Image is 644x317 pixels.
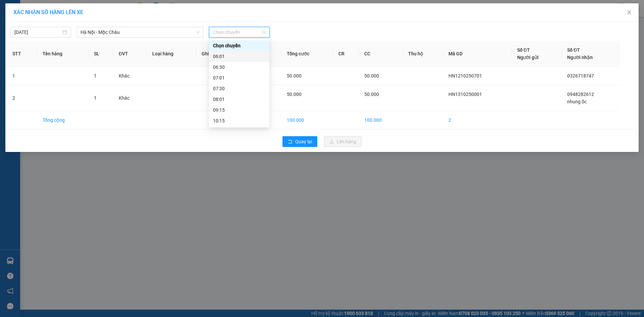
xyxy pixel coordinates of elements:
div: 08:01 [213,96,265,103]
td: 100.000 [359,111,403,129]
td: 1 [7,67,37,85]
span: 1 [94,73,97,78]
span: Số ĐT [567,47,580,53]
span: Người nhận [567,55,593,60]
th: Mã GD [443,41,512,67]
input: 13/10/2025 [14,29,61,36]
th: Tổng cước [281,41,333,67]
div: Chọn chuyến [213,42,265,49]
th: ĐVT [113,41,147,67]
button: Close [620,3,639,22]
span: HN1310250001 [448,92,482,97]
div: 07:30 [213,85,265,92]
button: rollbackQuay lại [282,136,317,147]
span: 50.000 [364,73,379,78]
span: close [627,10,632,15]
th: STT [7,41,37,67]
span: 50.000 [287,73,302,78]
span: 1 [94,95,97,101]
span: HN1210250701 [448,73,482,78]
span: Quay lại [295,138,312,145]
td: Khác [113,85,147,111]
th: Loại hàng [147,41,197,67]
span: 0326718747 [567,73,594,78]
span: Chọn chuyến [213,27,266,37]
th: Tên hàng [37,41,88,67]
td: 2 [7,85,37,111]
span: nhung ốc [567,99,587,104]
td: 2 [443,111,512,129]
span: Số ĐT [517,47,530,53]
span: 0948282612 [567,92,594,97]
div: Chọn chuyến [209,40,269,51]
span: down [196,30,200,34]
th: Thu hộ [403,41,443,67]
th: CR [333,41,359,67]
span: rollback [288,139,292,145]
div: 06:01 [213,53,265,60]
td: 100.000 [281,111,333,129]
td: Tổng cộng [37,111,88,129]
div: 07:01 [213,74,265,82]
div: 06:30 [213,63,265,71]
div: 10:15 [213,117,265,124]
th: Ghi chú [196,41,238,67]
button: uploadLên hàng [324,136,362,147]
td: Khác [113,67,147,85]
span: 50.000 [364,92,379,97]
th: CC [359,41,403,67]
span: XÁC NHẬN SỐ HÀNG LÊN XE [13,9,83,15]
div: 09:15 [213,106,265,114]
th: SL [89,41,114,67]
span: Hà Nội - Mộc Châu [80,27,200,37]
span: Người gửi [517,55,539,60]
span: 50.000 [287,92,302,97]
